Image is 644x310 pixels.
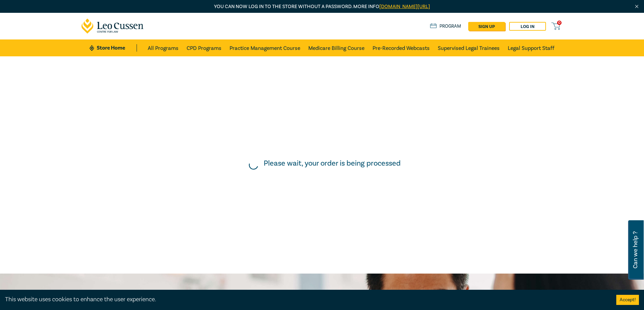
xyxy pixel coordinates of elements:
[5,295,606,304] div: This website uses cookies to enhance the user experience.
[616,295,639,305] button: Accept cookies
[148,39,178,56] a: All Programs
[230,39,300,56] a: Practice Management Course
[308,39,364,56] a: Medicare Billing Course
[430,23,461,30] a: Program
[634,4,640,9] img: Close
[557,21,562,25] span: 0
[187,39,221,56] a: CPD Programs
[373,39,430,56] a: Pre-Recorded Webcasts
[90,44,137,52] a: Store Home
[509,22,546,31] a: Log in
[264,159,401,168] h5: Please wait, your order is being processed
[468,22,505,31] a: sign up
[438,39,500,56] a: Supervised Legal Trainees
[81,3,563,10] p: You can now log in to the store without a password. More info
[379,3,430,10] a: [DOMAIN_NAME][URL]
[508,39,554,56] a: Legal Support Staff
[632,224,639,276] span: Can we help ?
